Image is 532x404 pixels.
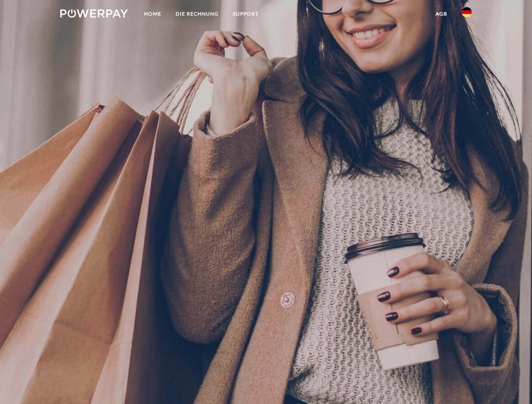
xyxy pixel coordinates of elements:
[462,7,472,17] img: de
[428,6,454,21] a: agb
[226,6,266,21] a: SUPPORT
[60,9,128,18] img: logo-powerpay-white.svg
[168,6,226,21] a: DIE RECHNUNG
[137,6,168,21] a: Home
